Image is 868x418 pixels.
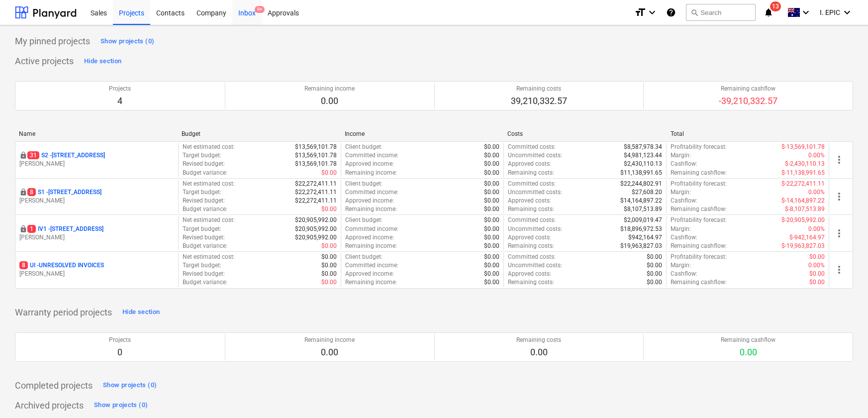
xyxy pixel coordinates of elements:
[321,270,337,278] p: $0.00
[19,261,28,269] span: 8
[820,8,840,16] span: I. EPIC
[508,261,562,270] p: Uncommitted costs :
[19,261,174,278] div: 8UI -UNRESOLVED INVOICES[PERSON_NAME]
[321,169,337,177] p: $0.00
[719,85,777,93] p: Remaining cashflow
[321,242,337,250] p: $0.00
[19,151,27,160] div: This project is confidential
[671,233,697,242] p: Cashflow :
[183,160,225,168] p: Revised budget :
[809,278,825,287] p: $0.00
[781,197,825,205] p: $-14,164,897.22
[27,225,103,233] p: IV1 - [STREET_ADDRESS]
[624,216,662,224] p: $2,009,019.47
[671,130,825,137] div: Total
[15,307,112,318] p: Warranty period projects
[808,188,825,197] p: 0.00%
[508,270,551,278] p: Approved costs :
[507,130,662,137] div: Costs
[841,6,853,18] i: keyboard_arrow_down
[508,242,554,250] p: Remaining costs :
[484,233,499,242] p: $0.00
[183,143,235,151] p: Net estimated cost :
[624,151,662,160] p: $4,981,123.44
[183,151,221,160] p: Target budget :
[183,270,225,278] p: Revised budget :
[98,33,157,49] button: Show projects (0)
[666,6,676,18] i: Knowledge base
[27,151,39,159] span: 31
[183,261,221,270] p: Target budget :
[647,270,662,278] p: $0.00
[671,278,727,287] p: Remaining cashflow :
[781,180,825,188] p: $-22,272,411.11
[620,242,662,250] p: $19,963,827.03
[484,180,499,188] p: $0.00
[671,270,697,278] p: Cashflow :
[800,6,812,18] i: keyboard_arrow_down
[15,400,84,412] p: Archived projects
[321,253,337,261] p: $0.00
[255,6,265,13] span: 9+
[833,154,845,166] span: more_vert
[109,85,131,93] p: Projects
[345,233,394,242] p: Approved income :
[345,261,398,270] p: Committed income :
[183,188,221,197] p: Target budget :
[508,205,554,213] p: Remaining costs :
[295,216,337,224] p: $20,905,992.00
[183,180,235,188] p: Net estimated cost :
[183,197,225,205] p: Revised budget :
[345,160,394,168] p: Approved income :
[27,188,36,196] span: 8
[671,188,691,197] p: Margin :
[484,205,499,213] p: $0.00
[295,233,337,242] p: $20,905,992.00
[183,242,227,250] p: Budget variance :
[646,6,658,18] i: keyboard_arrow_down
[345,242,397,250] p: Remaining income :
[82,53,124,69] button: Hide section
[508,216,556,224] p: Committed costs :
[345,180,383,188] p: Client budget :
[620,225,662,233] p: $18,896,972.53
[15,55,74,67] p: Active projects
[508,151,562,160] p: Uncommitted costs :
[345,197,394,205] p: Approved income :
[686,4,756,21] button: Search
[508,278,554,287] p: Remaining costs :
[508,225,562,233] p: Uncommitted costs :
[19,130,174,137] div: Name
[770,1,781,11] span: 13
[183,278,227,287] p: Budget variance :
[295,197,337,205] p: $22,272,411.11
[781,143,825,151] p: $-13,569,101.78
[508,169,554,177] p: Remaining costs :
[345,130,499,137] div: Income
[183,225,221,233] p: Target budget :
[511,95,567,107] p: 39,210,332.57
[345,278,397,287] p: Remaining income :
[671,151,691,160] p: Margin :
[671,261,691,270] p: Margin :
[671,180,727,188] p: Profitability forecast :
[508,143,556,151] p: Committed costs :
[671,242,727,250] p: Remaining cashflow :
[624,143,662,151] p: $8,587,978.34
[122,307,160,318] div: Hide section
[183,216,235,224] p: Net estimated cost :
[781,242,825,250] p: $-19,963,827.03
[304,85,355,93] p: Remaining income
[183,169,227,177] p: Budget variance :
[484,225,499,233] p: $0.00
[671,169,727,177] p: Remaining cashflow :
[508,197,551,205] p: Approved costs :
[321,261,337,270] p: $0.00
[516,346,561,358] p: 0.00
[508,233,551,242] p: Approved costs :
[345,151,398,160] p: Committed income :
[295,188,337,197] p: $22,272,411.11
[484,151,499,160] p: $0.00
[808,225,825,233] p: 0.00%
[109,336,131,344] p: Projects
